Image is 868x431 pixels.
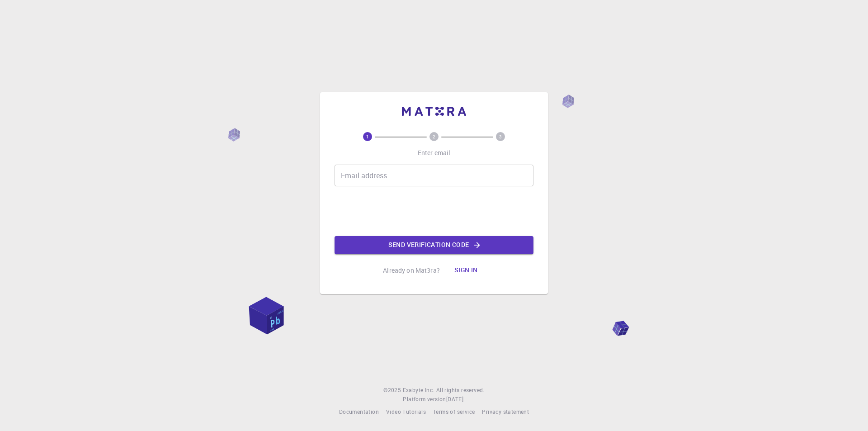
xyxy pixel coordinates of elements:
[383,266,440,275] p: Already on Mat3ra?
[386,407,426,417] a: Video Tutorials
[482,407,529,417] a: Privacy statement
[335,236,533,254] button: Send verification code
[339,407,379,417] a: Documentation
[499,133,502,140] text: 3
[433,408,475,415] span: Terms of service
[433,133,435,140] text: 2
[447,261,485,279] button: Sign in
[446,395,465,404] a: [DATE].
[383,386,402,395] span: © 2025
[339,408,379,415] span: Documentation
[446,395,465,403] span: [DATE] .
[403,386,434,395] a: Exabyte Inc.
[433,407,475,417] a: Terms of service
[366,133,369,140] text: 1
[403,386,434,393] span: Exabyte Inc.
[403,395,446,404] span: Platform version
[436,386,485,395] span: All rights reserved.
[418,148,451,157] p: Enter email
[386,408,426,415] span: Video Tutorials
[482,408,529,415] span: Privacy statement
[365,194,503,229] iframe: reCAPTCHA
